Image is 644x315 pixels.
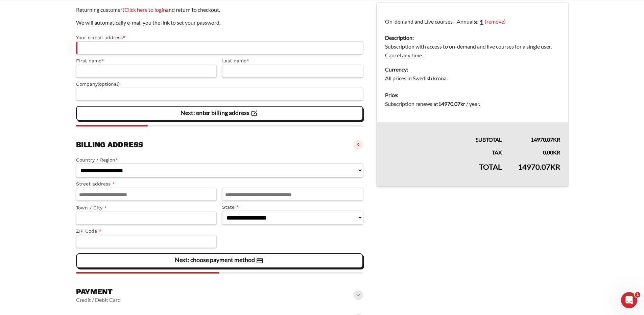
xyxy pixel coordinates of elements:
span: kr [553,149,560,155]
p: We will automatically e-mail you the link to set your password. [76,18,363,27]
label: Last name [222,57,363,65]
bdi: 14970.07 [531,136,560,143]
p: Returning customer? and return to checkout. [76,5,363,14]
a: (remove) [485,18,506,24]
span: / year [466,101,479,107]
label: First name [76,57,217,65]
a: Click here to login [124,6,166,13]
label: Street address [76,180,217,188]
dt: Price: [385,91,560,99]
h3: Payment [76,287,121,296]
label: Your e-mail address [76,34,363,41]
span: (optional) [98,81,120,87]
label: Company [76,80,363,88]
vaadin-button: Next: enter billing address [76,106,363,121]
span: Subscription renews at . [385,101,480,107]
dt: Description: [385,33,560,42]
span: kr [553,136,560,143]
th: Total [377,157,510,187]
th: Subtotal [377,122,510,144]
label: Country / Region [76,156,363,164]
vaadin-button: Next: choose payment method [76,253,363,268]
dd: All prices in Swedish krona. [385,74,560,83]
span: 1 [635,292,640,297]
dd: Subscription with access to on-demand and live courses for a single user. Cancel any time. [385,42,560,60]
span: kr [460,101,465,107]
span: kr [550,162,560,171]
iframe: Intercom live chat [621,292,637,308]
bdi: 0.00 [543,149,560,155]
label: State [222,203,363,211]
vaadin-horizontal-layout: Credit / Debit Card [76,296,121,303]
label: Town / City [76,204,217,212]
td: On-demand and Live courses - Annual [377,3,568,87]
th: Tax [377,144,510,157]
dt: Currency: [385,65,560,74]
bdi: 14970.07 [518,162,560,171]
strong: × 1 [474,18,484,27]
bdi: 14970.07 [438,101,465,107]
h3: Billing address [76,140,143,149]
label: ZIP Code [76,227,217,235]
